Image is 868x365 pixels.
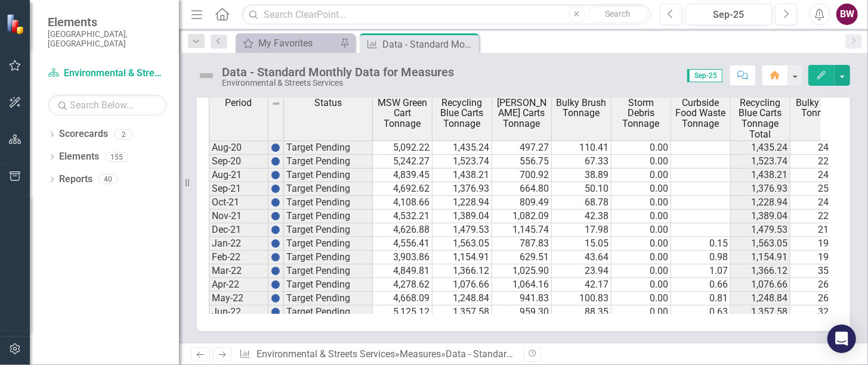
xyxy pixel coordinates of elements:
button: Sep-25 [685,4,773,25]
input: Search ClearPoint... [242,4,650,25]
td: Apr-22 [209,278,268,292]
a: Reports [59,173,92,186]
span: Recycling Blue Carts Tonnage [435,98,489,129]
td: 250.38 [790,182,850,196]
td: 0.00 [611,251,671,264]
td: 1,389.04 [433,210,492,223]
td: 68.78 [552,196,611,210]
td: 0.00 [611,155,671,169]
td: 110.41 [552,141,611,155]
td: 959.30 [492,305,552,319]
div: My Favorites [258,36,337,51]
td: Jan-22 [209,237,268,251]
td: 88.35 [552,305,611,319]
td: 1,563.05 [433,237,492,251]
td: 0.98 [671,251,731,264]
div: Environmental & Streets Services [222,79,454,88]
td: 227.72 [790,210,850,223]
td: 1.07 [671,264,731,278]
td: 43.64 [552,251,611,264]
td: 267.10 [790,292,850,305]
td: Dec-21 [209,223,268,237]
td: Nov-21 [209,210,268,223]
td: 809.49 [492,196,552,210]
td: Mar-22 [209,264,268,278]
td: 50.10 [552,182,611,196]
td: 0.00 [611,169,671,182]
td: 4,849.81 [373,264,433,278]
div: 155 [105,152,128,162]
td: 1,076.66 [433,278,492,292]
td: 0.66 [671,278,731,292]
td: 1,438.21 [731,169,790,182]
td: 0.00 [611,182,671,196]
button: Search [588,6,648,23]
td: 42.17 [552,278,611,292]
td: 3,903.86 [373,251,433,264]
td: 1,154.91 [731,251,790,264]
td: 787.83 [492,237,552,251]
small: [GEOGRAPHIC_DATA], [GEOGRAPHIC_DATA] [48,29,167,49]
div: Open Intercom Messenger [827,325,856,353]
td: 1,357.58 [731,305,790,319]
span: Sep-25 [687,69,722,82]
td: 497.27 [492,141,552,155]
a: Scorecards [59,127,108,141]
td: 556.75 [492,155,552,169]
a: Environmental & Streets Services [48,67,167,80]
img: BgCOk07PiH71IgAAAABJRU5ErkJggg== [271,211,280,221]
div: 40 [98,174,118,185]
td: 1,479.53 [731,223,790,237]
span: Bulky MSW Tonnage [793,98,847,118]
td: 941.83 [492,292,552,305]
td: 1,248.84 [731,292,790,305]
span: [PERSON_NAME] Carts Tonnage [495,98,549,129]
td: 23.94 [552,264,611,278]
td: 4,839.45 [373,169,433,182]
td: May-22 [209,292,268,305]
td: 352.80 [790,264,850,278]
span: MSW Green Cart Tonnage [375,98,430,129]
td: Aug-20 [209,141,268,155]
td: Oct-21 [209,196,268,210]
td: 1,248.84 [433,292,492,305]
td: 4,278.62 [373,278,433,292]
td: 190.85 [790,251,850,264]
span: Period [226,98,252,108]
td: 5,125.12 [373,305,433,319]
td: 1,479.53 [433,223,492,237]
td: 664.80 [492,182,552,196]
a: Measures [400,348,441,360]
td: 194.46 [790,237,850,251]
span: Status [314,98,342,108]
td: 67.33 [552,155,611,169]
span: Search [605,9,631,18]
td: 1,435.24 [731,141,790,155]
td: 1,145.74 [492,223,552,237]
td: Target Pending [284,182,373,196]
img: BgCOk07PiH71IgAAAABJRU5ErkJggg== [271,225,280,235]
div: Data - Standard Monthly Data for Measures [382,37,476,52]
img: BgCOk07PiH71IgAAAABJRU5ErkJggg== [271,252,280,262]
td: 0.00 [611,141,671,155]
td: 5,242.27 [373,155,433,169]
td: 0.00 [611,278,671,292]
td: Sep-20 [209,155,268,169]
td: 0.00 [611,305,671,319]
span: Storm Debris Tonnage [614,98,668,129]
td: 4,626.88 [373,223,433,237]
td: 1,025.90 [492,264,552,278]
img: BgCOk07PiH71IgAAAABJRU5ErkJggg== [271,184,280,194]
button: BW [836,4,858,25]
td: 1,228.94 [433,196,492,210]
td: 212.21 [790,223,850,237]
td: 17.98 [552,223,611,237]
td: 1,154.91 [433,251,492,264]
td: 4,532.21 [373,210,433,223]
td: 241.53 [790,196,850,210]
td: Sep-21 [209,182,268,196]
td: 1,076.66 [731,278,790,292]
td: 1,389.04 [731,210,790,223]
td: 0.00 [611,237,671,251]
